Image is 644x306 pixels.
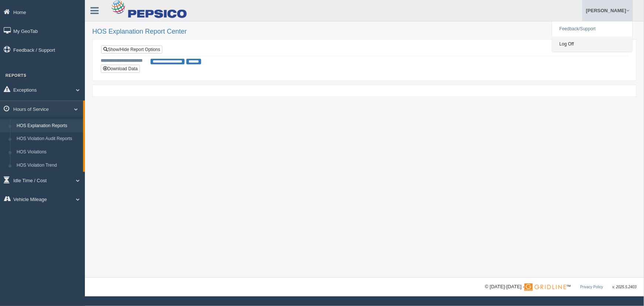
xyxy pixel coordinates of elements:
[13,119,83,133] a: HOS Explanation Reports
[101,65,140,73] button: Download Data
[92,28,637,35] h2: HOS Explanation Report Center
[13,159,83,172] a: HOS Violation Trend
[524,283,566,291] img: Gridline
[613,285,637,289] span: v. 2025.5.2403
[552,21,633,37] a: Feedback/Support
[13,132,83,146] a: HOS Violation Audit Reports
[485,283,637,291] div: © [DATE]-[DATE] - ™
[552,37,633,52] a: Log Off
[101,45,162,54] a: Show/Hide Report Options
[13,146,83,159] a: HOS Violations
[580,285,603,289] a: Privacy Policy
